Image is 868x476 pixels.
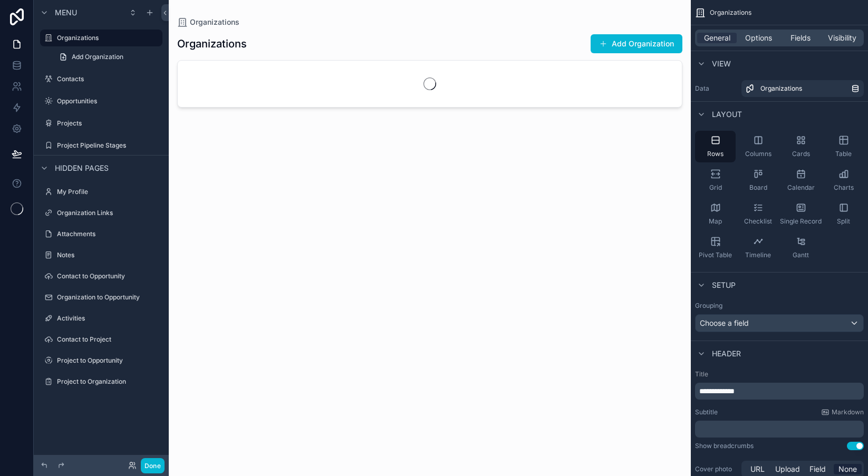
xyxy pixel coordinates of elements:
[40,226,162,242] a: Attachments
[780,164,821,196] button: Calendar
[57,97,160,105] label: Opportunities
[40,93,162,110] a: Opportunities
[55,163,109,173] span: Hidden pages
[57,230,160,238] label: Attachments
[792,150,810,158] span: Cards
[57,314,160,323] label: Activities
[709,183,722,192] span: Grid
[57,209,160,217] label: Organization Links
[57,293,160,302] label: Organization to Opportunity
[710,8,751,17] span: Organizations
[695,408,718,416] label: Subtitle
[40,30,162,46] a: Organizations
[57,251,160,259] label: Notes
[57,377,160,386] label: Project to Organization
[57,75,160,83] label: Contacts
[738,131,778,162] button: Columns
[40,289,162,306] a: Organization to Opportunity
[695,232,736,264] button: Pivot Table
[823,164,864,196] button: Charts
[40,115,162,132] a: Projects
[744,217,772,226] span: Checklist
[141,458,165,473] button: Done
[40,268,162,285] a: Contact to Opportunity
[707,150,724,158] span: Rows
[695,302,722,310] label: Grouping
[760,84,802,93] span: Organizations
[738,198,778,230] button: Checklist
[40,352,162,369] a: Project to Opportunity
[57,119,160,128] label: Projects
[837,217,850,226] span: Split
[40,331,162,348] a: Contact to Project
[823,198,864,230] button: Split
[712,348,741,359] span: Header
[832,408,864,416] span: Markdown
[57,141,160,150] label: Project Pipeline Stages
[834,183,854,192] span: Charts
[695,314,864,332] button: Choose a field
[745,150,771,158] span: Columns
[57,356,160,365] label: Project to Opportunity
[741,80,864,97] a: Organizations
[695,421,864,438] div: scrollable content
[695,198,736,230] button: Map
[780,198,821,230] button: Single Record
[780,217,822,226] span: Single Record
[40,137,162,154] a: Project Pipeline Stages
[53,48,162,65] a: Add Organization
[749,183,767,192] span: Board
[745,33,772,43] span: Options
[40,71,162,88] a: Contacts
[712,109,742,120] span: Layout
[738,164,778,196] button: Board
[695,164,736,196] button: Grid
[40,310,162,327] a: Activities
[828,33,856,43] span: Visibility
[72,53,123,61] span: Add Organization
[745,251,771,259] span: Timeline
[40,247,162,264] a: Notes
[712,59,731,69] span: View
[738,232,778,264] button: Timeline
[57,335,160,344] label: Contact to Project
[55,7,77,18] span: Menu
[699,251,732,259] span: Pivot Table
[780,131,821,162] button: Cards
[695,84,737,93] label: Data
[40,205,162,221] a: Organization Links
[57,272,160,280] label: Contact to Opportunity
[700,318,749,327] span: Choose a field
[821,408,864,416] a: Markdown
[712,280,736,290] span: Setup
[780,232,821,264] button: Gantt
[695,131,736,162] button: Rows
[793,251,809,259] span: Gantt
[823,131,864,162] button: Table
[57,34,156,42] label: Organizations
[709,217,722,226] span: Map
[835,150,852,158] span: Table
[40,183,162,200] a: My Profile
[695,442,754,450] div: Show breadcrumbs
[695,370,864,378] label: Title
[704,33,730,43] span: General
[57,188,160,196] label: My Profile
[695,383,864,400] div: scrollable content
[787,183,815,192] span: Calendar
[790,33,811,43] span: Fields
[40,373,162,390] a: Project to Organization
